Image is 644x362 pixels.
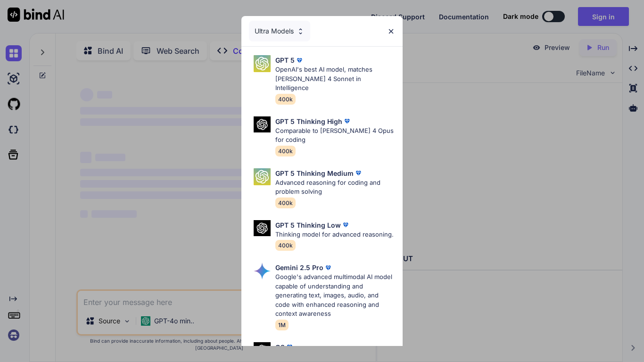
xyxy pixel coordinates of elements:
p: GPT 5 Thinking Low [275,220,341,230]
p: O3 [275,342,285,352]
p: Gemini 2.5 Pro [275,263,323,272]
img: close [387,27,395,35]
span: 400k [275,197,296,208]
p: GPT 5 [275,55,295,65]
p: OpenAI's best AI model, matches [PERSON_NAME] 4 Sonnet in Intelligence [275,65,395,93]
div: Ultra Models [249,21,310,41]
p: Advanced reasoning for coding and problem solving [275,178,395,197]
img: Pick Models [254,168,271,185]
img: premium [354,168,363,178]
img: Pick Models [254,116,271,133]
p: Comparable to [PERSON_NAME] 4 Opus for coding [275,126,395,145]
img: Pick Models [297,27,305,35]
img: Pick Models [254,342,271,359]
img: Pick Models [254,55,271,72]
p: Thinking model for advanced reasoning. [275,230,394,239]
img: premium [342,116,352,126]
span: 400k [275,146,296,156]
img: Pick Models [254,263,271,280]
img: Pick Models [254,220,271,237]
p: Google's advanced multimodal AI model capable of understanding and generating text, images, audio... [275,272,395,319]
img: premium [295,56,304,65]
img: premium [285,342,294,352]
img: premium [323,263,333,272]
span: 400k [275,240,296,251]
img: premium [341,220,350,230]
span: 1M [275,320,289,330]
p: GPT 5 Thinking High [275,116,342,126]
span: 400k [275,94,296,105]
p: GPT 5 Thinking Medium [275,168,354,178]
